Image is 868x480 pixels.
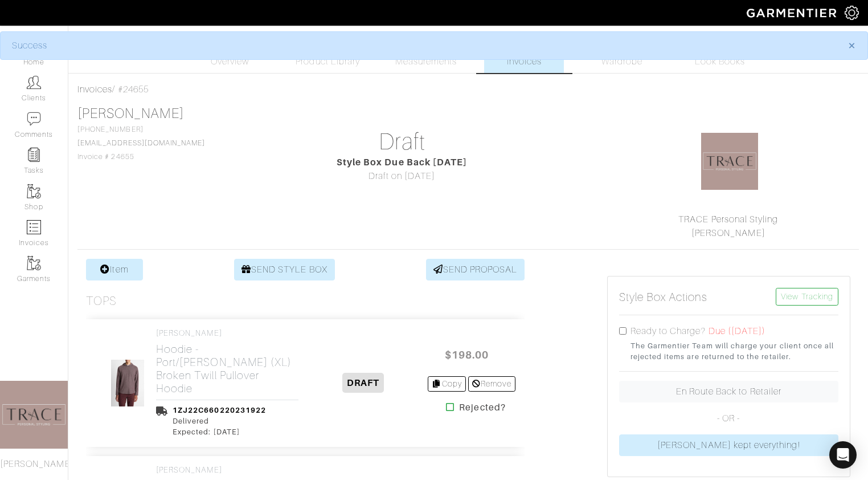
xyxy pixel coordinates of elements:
[27,148,41,162] img: reminder-icon-8004d30b9f0a5d33ae49ab947aed9ed385cf756f9e5892f1edd6e32f2345188e.png
[77,84,112,95] a: Invoices
[776,288,838,306] a: View Tracking
[280,156,523,169] div: Style Box Due Back [DATE]
[426,259,525,280] a: SEND PROPOSAL
[173,416,266,426] div: Delivered
[77,83,859,96] div: / #24655
[619,412,838,425] p: - OR -
[156,328,298,338] h4: [PERSON_NAME]
[173,426,266,437] div: Expected: [DATE]
[829,441,857,469] div: Open Intercom Messenger
[845,6,859,20] img: gear-icon-white-bd11855cb880d31180b6d7d6211b90ccbf57a29d726f0c71d8c61bd08dd39cc2.png
[156,328,298,395] a: [PERSON_NAME] Hoodie - Port/[PERSON_NAME] (XL)Broken Twill Pullover Hoodie
[27,256,41,270] img: garments-icon-b7da505a4dc4fd61783c78ac3ca0ef83fa9d6f193b1c9dc38574b1d14d53ca28.png
[86,259,143,280] a: Item
[173,406,266,414] a: 1ZJ22C660220231922
[27,112,41,126] img: comment-icon-a0a6a9ef722e966f86d9cbdc48e553b5cf19dbc54f86b18d962a5391bc8f6eb6.png
[342,373,384,393] span: DRAFT
[432,343,501,367] span: $198.00
[296,55,360,68] span: Product Library
[428,376,466,392] a: Copy
[484,31,564,73] a: Invoices
[847,38,856,53] span: ×
[619,290,708,304] h5: Style Box Actions
[77,139,205,147] a: [EMAIL_ADDRESS][DOMAIN_NAME]
[619,434,838,456] a: [PERSON_NAME] kept everything!
[395,55,457,68] span: Measurements
[459,401,505,414] strong: Rejected?
[630,324,706,338] label: Ready to Charge?
[156,465,298,475] h4: [PERSON_NAME]
[701,133,758,190] img: 1583817110766.png.png
[678,214,778,225] a: TRACE Personal Styling
[630,340,838,362] small: The Garmentier Team will charge your client once all rejected items are returned to the retailer.
[77,125,205,161] span: [PHONE_NUMBER] Invoice # 24655
[211,55,249,68] span: Overview
[27,75,41,90] img: clients-icon-6bae9207a08558b7cb47a8932f037763ab4055f8c8b6bfacd5dc20c3e0201464.png
[156,343,298,395] h2: Hoodie - Port/[PERSON_NAME] (XL) Broken Twill Pullover Hoodie
[27,184,41,198] img: garments-icon-b7da505a4dc4fd61783c78ac3ca0ef83fa9d6f193b1c9dc38574b1d14d53ca28.png
[77,106,184,121] a: [PERSON_NAME]
[507,55,542,68] span: Invoices
[86,294,117,308] h3: Tops
[741,3,845,23] img: garmentier-logo-header-white-b43fb05a5012e4ada735d5af1a66efaba907eab6374d6393d1fbf88cb4ef424d.png
[601,55,642,68] span: Wardrobe
[12,39,831,52] div: Success
[691,228,765,238] a: [PERSON_NAME]
[619,381,838,402] a: En Route Back to Retailer
[280,169,523,183] div: Draft on [DATE]
[27,220,41,234] img: orders-icon-0abe47150d42831381b5fb84f609e132dff9fe21cb692f30cb5eec754e2cba89.png
[280,128,523,156] h1: Draft
[110,359,145,407] img: 5tVAGYDhBzpH3dF236nF96sg
[695,55,746,68] span: Look Books
[234,259,335,280] a: SEND STYLE BOX
[709,326,766,336] span: Due ([DATE])
[468,376,515,392] a: Remove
